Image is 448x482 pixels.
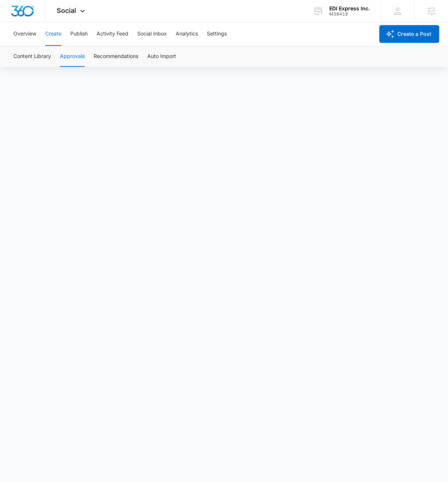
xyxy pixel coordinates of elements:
div: account id [329,11,370,17]
button: Auto Import [147,46,176,67]
button: Activity Feed [97,22,128,46]
button: Create [45,22,61,46]
div: account name [329,6,370,11]
button: Create a Post [379,25,439,43]
button: Overview [13,22,36,46]
span: Social [57,7,76,14]
button: Settings [207,22,227,46]
button: Publish [70,22,88,46]
button: Recommendations [94,46,138,67]
button: Content Library [13,46,51,67]
button: Analytics [176,22,198,46]
button: Social Inbox [137,22,167,46]
button: Approvals [60,46,85,67]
